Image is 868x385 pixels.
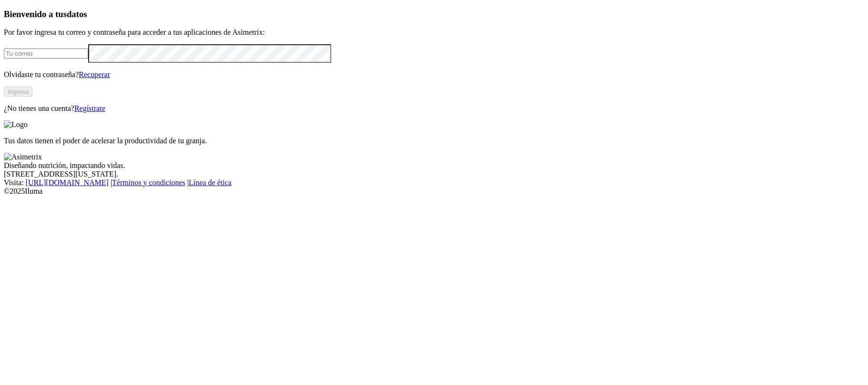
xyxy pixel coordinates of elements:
div: [STREET_ADDRESS][US_STATE]. [4,170,864,178]
h3: Bienvenido a tus [4,9,864,20]
div: Diseñando nutrición, impactando vidas. [4,161,864,170]
p: Olvidaste tu contraseña? [4,70,864,79]
a: Regístrate [74,104,105,112]
button: Ingresa [4,87,32,97]
div: Visita : | | [4,178,864,187]
a: [URL][DOMAIN_NAME] [26,178,109,187]
p: Por favor ingresa tu correo y contraseña para acceder a tus aplicaciones de Asimetrix: [4,28,864,37]
input: Tu correo [4,49,88,59]
img: Asimetrix [4,153,42,161]
span: datos [67,9,87,19]
img: Logo [4,120,28,129]
p: ¿No tienes una cuenta? [4,104,864,113]
a: Recuperar [79,70,110,79]
a: Términos y condiciones [112,178,185,187]
a: Línea de ética [189,178,232,187]
p: Tus datos tienen el poder de acelerar la productividad de tu granja. [4,137,864,145]
div: © 2025 Iluma [4,187,864,196]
